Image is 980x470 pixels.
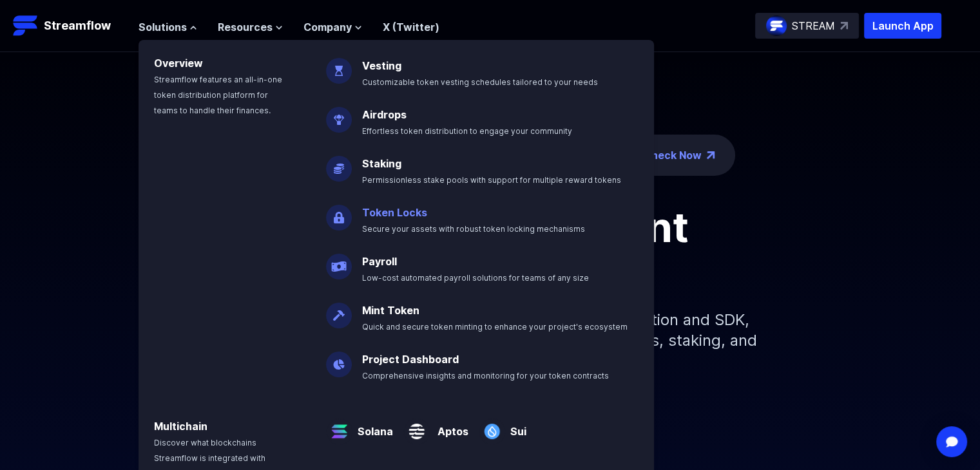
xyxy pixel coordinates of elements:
a: Project Dashboard [362,353,459,366]
img: Vesting [326,48,352,84]
span: Secure your assets with robust token locking mechanisms [362,224,585,234]
span: Comprehensive insights and monitoring for your token contracts [362,371,609,381]
span: Quick and secure token minting to enhance your project's ecosystem [362,322,628,332]
a: Overview [154,57,203,70]
a: Solana [352,413,393,439]
span: Low-cost automated payroll solutions for teams of any size [362,273,589,283]
div: Open Intercom Messenger [936,426,967,457]
a: Mint Token [362,304,419,317]
button: Launch App [864,13,941,39]
button: Solutions [139,19,197,35]
img: top-right-arrow.png [707,151,715,159]
img: streamflow-logo-circle.png [766,15,787,36]
a: Airdrops [362,108,407,121]
a: Token Locks [362,206,427,219]
span: Resources [218,19,273,35]
img: Streamflow Logo [13,13,39,39]
p: STREAM [792,18,835,33]
img: Token Locks [326,194,352,230]
span: Company [303,19,352,35]
img: Payroll [326,243,352,279]
img: Staking [326,146,352,182]
a: Payroll [362,255,397,268]
a: Streamflow [13,13,126,39]
a: Sui [505,413,526,439]
img: Sui [479,408,505,444]
img: Airdrops [326,97,352,133]
a: STREAM [755,13,859,39]
img: top-right-arrow.svg [840,22,848,30]
span: Effortless token distribution to engage your community [362,126,572,136]
a: Check Now [644,147,702,163]
a: Staking [362,157,401,170]
a: Multichain [154,420,207,433]
button: Company [303,19,362,35]
img: Mint Token [326,292,352,328]
img: Aptos [403,408,430,444]
span: Permissionless stake pools with support for multiple reward tokens [362,175,621,185]
img: Solana [326,408,352,444]
a: Vesting [362,59,401,72]
img: Project Dashboard [326,341,352,377]
p: Streamflow [44,17,111,35]
span: Customizable token vesting schedules tailored to your needs [362,77,598,87]
a: X (Twitter) [383,21,439,33]
a: Aptos [430,413,468,439]
span: Streamflow features an all-in-one token distribution platform for teams to handle their finances. [154,75,282,115]
span: Discover what blockchains Streamflow is integrated with [154,438,265,463]
span: Solutions [139,19,187,35]
button: Resources [218,19,283,35]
